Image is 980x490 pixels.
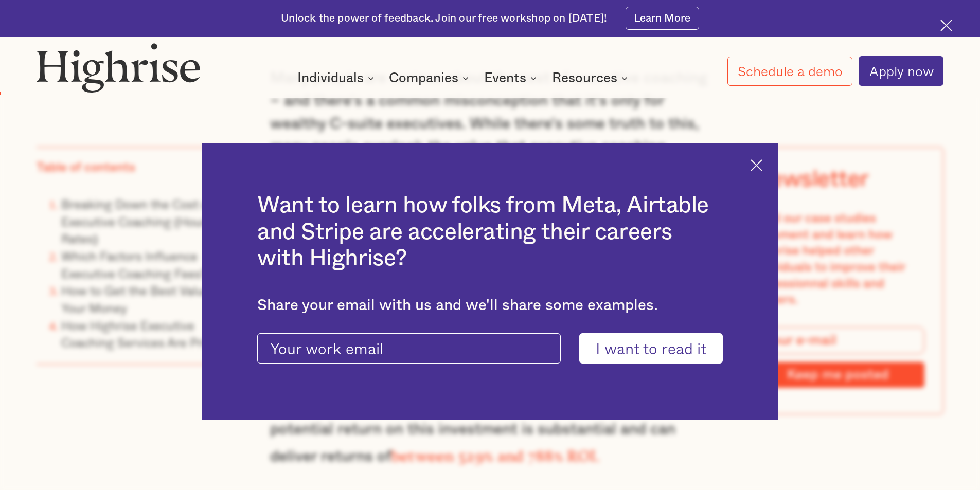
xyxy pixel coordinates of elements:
[859,56,943,86] a: Apply now
[484,72,540,84] div: Events
[297,72,364,84] div: Individuals
[552,72,617,84] div: Resources
[297,72,377,84] div: Individuals
[626,7,699,30] a: Learn More
[579,333,723,364] input: I want to read it
[257,333,561,364] input: Your work email
[727,57,853,86] a: Schedule a demo
[389,72,472,84] div: Companies
[940,20,952,31] img: Cross icon
[257,297,723,315] div: Share your email with us and we'll share some examples.
[257,192,723,272] h2: Want to learn how folks from Meta, Airtable and Stripe are accelerating their careers with Highrise?
[37,43,200,92] img: Highrise logo
[484,72,526,84] div: Events
[751,159,762,171] img: Cross icon
[552,72,631,84] div: Resources
[281,11,607,26] div: Unlock the power of feedback. Join our free workshop on [DATE]!
[389,72,458,84] div: Companies
[257,333,723,364] form: current-ascender-blog-article-modal-form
